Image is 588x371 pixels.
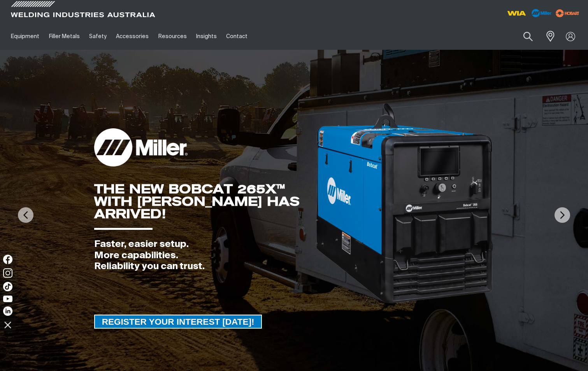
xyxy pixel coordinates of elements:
[3,268,12,278] img: Instagram
[6,23,438,50] nav: Main
[3,306,12,316] img: LinkedIn
[94,315,262,329] a: REGISTER YOUR INTEREST TODAY!
[515,27,541,45] button: Search products
[6,23,44,50] a: Equipment
[3,282,12,291] img: TikTok
[94,183,315,220] div: THE NEW BOBCAT 265X™ WITH [PERSON_NAME] HAS ARRIVED!
[221,23,252,50] a: Contact
[154,23,191,50] a: Resources
[505,27,541,45] input: Product name or item number...
[44,23,84,50] a: Filler Metals
[3,296,12,302] img: YouTube
[111,23,153,50] a: Accessories
[18,207,33,223] img: PrevArrow
[94,239,315,272] div: Faster, easier setup. More capabilities. Reliability you can trust.
[553,7,582,19] img: miller
[84,23,111,50] a: Safety
[95,315,262,329] span: REGISTER YOUR INTEREST [DATE]!
[555,207,570,223] img: NextArrow
[191,23,221,50] a: Insights
[3,255,12,264] img: Facebook
[1,318,14,331] img: hide socials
